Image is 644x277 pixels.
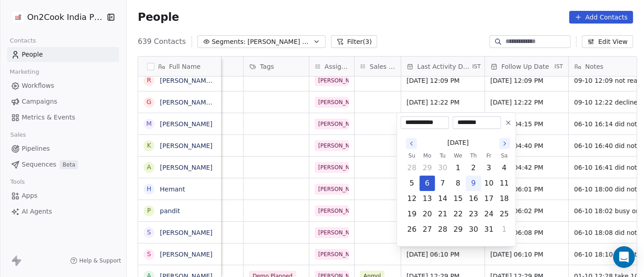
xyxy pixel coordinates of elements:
[436,161,450,175] button: Tuesday, September 30th, 2025
[405,161,419,175] button: Sunday, September 28th, 2025
[436,207,450,221] button: Tuesday, October 21st, 2025
[436,191,450,206] button: Tuesday, October 14th, 2025
[406,138,417,149] button: Go to the Previous Month
[420,222,435,237] button: Monday, October 27th, 2025
[497,161,512,175] button: Saturday, October 4th, 2025
[420,151,435,160] th: Monday
[405,222,419,237] button: Sunday, October 26th, 2025
[497,151,512,160] th: Saturday
[405,191,419,206] button: Sunday, October 12th, 2025
[482,222,496,237] button: Friday, October 31st, 2025
[500,138,510,149] button: Go to the Next Month
[466,207,481,221] button: Thursday, October 23rd, 2025
[466,222,481,237] button: Thursday, October 30th, 2025
[451,207,466,221] button: Wednesday, October 22nd, 2025
[405,176,419,191] button: Sunday, October 5th, 2025
[497,207,512,221] button: Saturday, October 25th, 2025
[497,191,512,206] button: Saturday, October 18th, 2025
[451,222,466,237] button: Wednesday, October 29th, 2025
[451,151,466,160] th: Wednesday
[436,176,450,191] button: Tuesday, October 7th, 2025
[497,222,512,237] button: Saturday, November 1st, 2025
[404,151,512,237] table: October 2025
[466,161,481,175] button: Thursday, October 2nd, 2025
[436,222,450,237] button: Tuesday, October 28th, 2025
[466,151,481,160] th: Thursday
[482,207,496,221] button: Friday, October 24th, 2025
[466,176,481,191] button: Today, Thursday, October 9th, 2025
[447,138,469,148] span: [DATE]
[466,191,481,206] button: Thursday, October 16th, 2025
[451,176,466,191] button: Wednesday, October 8th, 2025
[404,151,420,160] th: Sunday
[497,176,512,191] button: Saturday, October 11th, 2025
[451,191,466,206] button: Wednesday, October 15th, 2025
[405,207,419,221] button: Sunday, October 19th, 2025
[482,161,496,175] button: Friday, October 3rd, 2025
[420,161,435,175] button: Monday, September 29th, 2025
[451,161,466,175] button: Wednesday, October 1st, 2025
[481,151,497,160] th: Friday
[482,176,496,191] button: Friday, October 10th, 2025
[420,191,435,206] button: Monday, October 13th, 2025
[482,191,496,206] button: Friday, October 17th, 2025
[420,176,435,191] button: Monday, October 6th, 2025, selected
[435,151,451,160] th: Tuesday
[420,207,435,221] button: Monday, October 20th, 2025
